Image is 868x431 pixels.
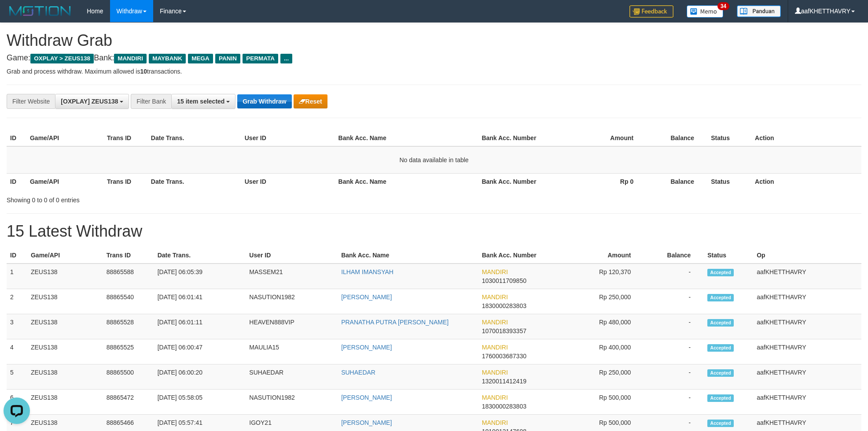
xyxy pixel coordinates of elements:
th: Status [707,130,751,146]
span: OXPLAY > ZEUS138 [30,54,94,63]
button: 15 item selected [171,94,235,109]
th: Trans ID [103,173,147,189]
td: [DATE] 05:58:05 [154,390,246,415]
th: Rp 0 [555,173,647,189]
span: MEGA [188,54,213,63]
td: 88865472 [103,390,154,415]
td: 4 [7,339,27,364]
td: ZEUS138 [27,264,103,289]
td: aafKHETTHAVRY [753,390,861,415]
span: Copy 1830000283803 to clipboard [482,403,526,410]
td: aafKHETTHAVRY [753,364,861,390]
th: Date Trans. [154,247,246,264]
span: Copy 1320011412419 to clipboard [482,378,526,385]
th: Game/API [26,130,103,146]
td: No data available in table [7,146,861,174]
a: [PERSON_NAME] [341,294,392,301]
td: aafKHETTHAVRY [753,314,861,339]
th: Bank Acc. Number [478,130,555,146]
span: Accepted [707,369,734,377]
img: Button%20Memo.svg [687,5,724,18]
span: Accepted [707,420,734,427]
th: Action [751,173,861,189]
span: MAYBANK [149,54,186,63]
span: MANDIRI [482,394,508,401]
span: Accepted [707,394,734,402]
th: Action [751,130,861,146]
th: Balance [647,130,707,146]
th: User ID [241,173,335,189]
td: HEAVEN888VIP [246,314,338,339]
span: Copy 1830000283803 to clipboard [482,302,526,309]
td: aafKHETTHAVRY [753,289,861,314]
td: aafKHETTHAVRY [753,264,861,289]
p: Grab and process withdraw. Maximum allowed is transactions. [7,67,861,76]
td: ZEUS138 [27,289,103,314]
td: - [644,364,704,390]
span: PANIN [215,54,240,63]
th: Bank Acc. Number [478,247,555,264]
span: Copy 1070018393357 to clipboard [482,327,526,334]
td: 88865588 [103,264,154,289]
th: Trans ID [103,130,147,146]
td: ZEUS138 [27,314,103,339]
span: MANDIRI [482,294,508,301]
td: ZEUS138 [27,390,103,415]
td: MASSEM21 [246,264,338,289]
a: SUHAEDAR [341,369,375,376]
th: Status [704,247,753,264]
td: [DATE] 06:05:39 [154,264,246,289]
td: Rp 500,000 [555,390,644,415]
img: MOTION_logo.png [7,4,74,18]
span: 15 item selected [177,98,224,105]
td: NASUTION1982 [246,390,338,415]
td: [DATE] 06:01:11 [154,314,246,339]
td: 2 [7,289,27,314]
th: Op [753,247,861,264]
h1: 15 Latest Withdraw [7,223,861,240]
td: Rp 120,370 [555,264,644,289]
th: User ID [241,130,335,146]
span: [OXPLAY] ZEUS138 [61,98,118,105]
th: Balance [644,247,704,264]
span: ... [280,54,292,63]
div: Filter Website [7,94,55,109]
td: 6 [7,390,27,415]
span: MANDIRI [482,344,508,351]
span: Accepted [707,319,734,327]
th: Date Trans. [147,173,241,189]
span: Copy 1760003687330 to clipboard [482,353,526,360]
td: [DATE] 06:01:41 [154,289,246,314]
span: Accepted [707,294,734,301]
td: 5 [7,364,27,390]
th: User ID [246,247,338,264]
th: Bank Acc. Name [338,247,478,264]
button: Reset [294,94,327,108]
h1: Withdraw Grab [7,32,861,49]
th: Date Trans. [147,130,241,146]
td: - [644,264,704,289]
th: Bank Acc. Name [335,173,478,189]
div: Filter Bank [131,94,171,109]
a: PRANATHA PUTRA [PERSON_NAME] [341,319,449,326]
td: ZEUS138 [27,364,103,390]
td: SUHAEDAR [246,364,338,390]
th: Game/API [27,247,103,264]
td: - [644,390,704,415]
td: Rp 250,000 [555,364,644,390]
img: Feedback.jpg [629,5,673,18]
th: ID [7,247,27,264]
strong: 10 [140,68,147,75]
td: Rp 250,000 [555,289,644,314]
td: - [644,314,704,339]
th: Bank Acc. Number [478,173,555,189]
span: PERMATA [243,54,278,63]
button: [OXPLAY] ZEUS138 [55,94,129,109]
th: ID [7,130,26,146]
span: MANDIRI [482,419,508,426]
th: Amount [555,130,647,146]
td: ZEUS138 [27,339,103,364]
span: Accepted [707,269,734,276]
td: Rp 400,000 [555,339,644,364]
span: MANDIRI [482,319,508,326]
